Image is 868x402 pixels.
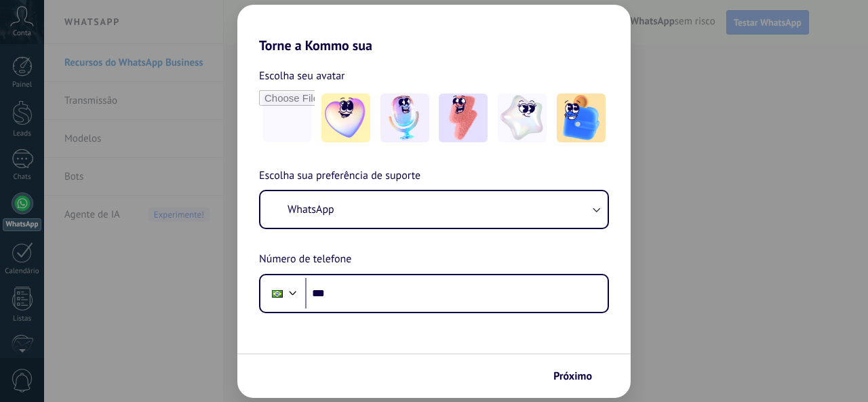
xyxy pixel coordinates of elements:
[380,94,429,142] img: -2.jpeg
[439,94,488,142] img: -3.jpeg
[553,371,592,381] span: Próximo
[498,94,547,142] img: -4.jpeg
[259,251,351,268] span: Número de telefone
[259,67,345,85] span: Escolha seu avatar
[264,279,290,308] div: Brazil: + 55
[547,365,610,388] button: Próximo
[557,94,606,142] img: -5.jpeg
[259,167,420,185] span: Escolha sua preferência de suporte
[237,5,631,54] h2: Torne a Kommo sua
[260,191,608,228] button: WhatsApp
[321,94,370,142] img: -1.jpeg
[288,203,334,216] span: WhatsApp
